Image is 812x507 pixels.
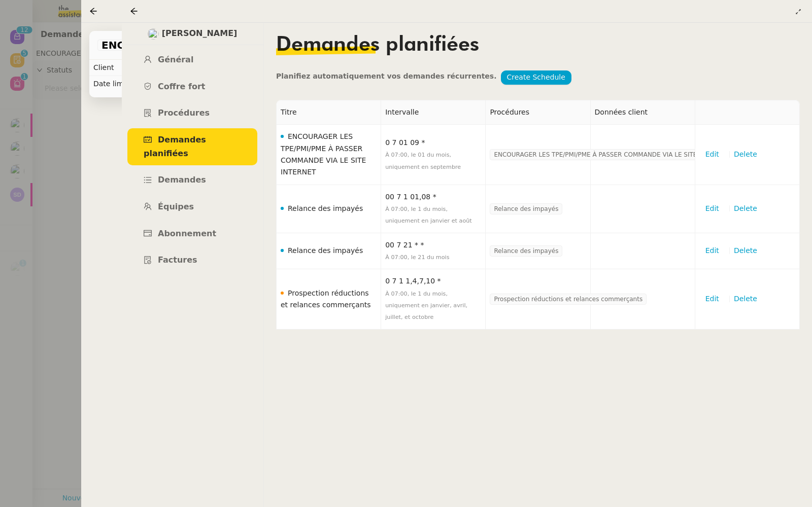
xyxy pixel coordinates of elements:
span: Prospection réductions et relances commerçants [494,294,642,304]
td: Client [89,60,152,76]
td: 00 7 1 01,08 * [381,185,486,233]
span: Procédures [158,108,210,118]
span: Demandes planifiées [276,35,479,55]
a: Coffre fort [127,75,257,99]
a: Équipes [127,195,257,219]
td: Relance des impayés [277,233,381,270]
td: 00 7 21 * * [381,233,486,270]
span: Create Schedule [507,71,565,83]
td: Prospection réductions et relances commerçants [277,269,381,329]
a: Delete [734,150,757,158]
th: Procédures [486,100,590,125]
button: Edit [699,292,725,306]
img: users%2F0G3Vvnvi3TQv835PC6wL0iK4Q012%2Favatar%2F85e45ffa-4efd-43d5-9109-2e66efd3e965 [148,28,159,40]
a: Delete [734,246,757,255]
span: Edit [705,293,719,305]
small: À 07:00, le 21 du mois [385,254,449,261]
span: Coffre fort [158,82,206,91]
button: Edit [699,244,725,258]
th: Données client [591,100,695,125]
span: ENCOURAGER LES TPE/PMI/PME À PASSER COMMANDE VIA LE SITE INTERNET [494,150,714,160]
td: 0 7 1 1,4,7,10 * [381,269,486,329]
span: Edit [705,203,719,214]
span: Demandes [158,175,206,185]
th: Titre [277,100,381,125]
span: Edit [705,245,719,257]
a: Demandes planifiées [127,128,257,165]
a: Delete [734,204,757,212]
span: Edit [705,149,719,160]
span: ENCOURAGER LES TPE/PMI/PME À PASSER COMMANDE VIA LE SITE INTERNET - [DATE] [101,40,312,50]
a: Demandes [127,168,257,192]
td: 0 7 01 09 * [381,125,486,185]
a: Général [127,48,257,72]
span: Abonnement [158,229,216,238]
th: Intervalle [381,100,486,125]
button: Edit [699,202,725,216]
a: Procédures [127,101,257,125]
span: Relance des impayés [494,246,558,256]
small: À 07:00, le 1 du mois, uniquement en janvier et août [385,206,472,224]
a: Delete [734,295,757,303]
span: Factures [158,255,197,265]
span: Général [158,55,193,64]
span: [PERSON_NAME] [162,27,238,41]
td: Relance des impayés [277,185,381,233]
a: Abonnement [127,222,257,246]
small: À 07:00, le 01 du mois, uniquement en septembre [385,152,461,170]
span: Planifiez automatiquement vos demandes récurrentes. [276,72,497,80]
button: Edit [699,148,725,162]
span: Demandes planifiées [144,135,206,158]
span: Relance des impayés [494,204,558,214]
td: ENCOURAGER LES TPE/PMI/PME À PASSER COMMANDE VIA LE SITE INTERNET [277,125,381,185]
span: Équipes [158,202,194,211]
td: Date limite [89,76,152,92]
small: À 07:00, le 1 du mois, uniquement en janvier, avril, juillet, et octobre [385,291,467,321]
button: Create Schedule [501,70,571,85]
